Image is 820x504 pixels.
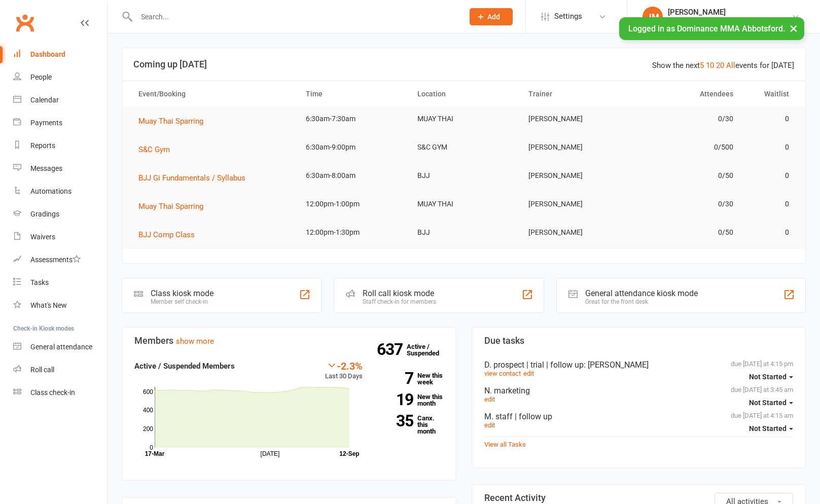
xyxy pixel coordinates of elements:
td: 0 [742,164,798,188]
td: 6:30am-7:30am [297,107,408,131]
td: BJJ [408,221,520,244]
a: Payments [13,112,107,134]
a: edit [523,370,534,377]
span: Muay Thai Sparring [138,202,203,211]
a: show more [176,337,214,346]
strong: 7 [378,371,413,386]
h3: Members [134,336,444,346]
button: S&C Gym [138,143,177,156]
span: Not Started [749,399,787,407]
div: General attendance [30,343,92,351]
a: View all Tasks [484,441,526,448]
a: Roll call [13,358,107,381]
span: BJJ Comp Class [138,230,195,239]
h3: Recent Activity [484,493,794,503]
a: edit [484,395,495,403]
td: [PERSON_NAME] [519,192,631,216]
a: Automations [13,180,107,203]
span: Not Started [749,424,787,433]
td: 0/50 [631,164,742,188]
td: 0/500 [631,135,742,159]
div: Class check-in [30,388,75,397]
a: 35Canx. this month [378,415,444,435]
a: 7New this week [378,372,444,385]
button: BJJ Comp Class [138,229,202,241]
a: 5 [700,61,704,70]
div: Assessments [30,256,81,264]
div: Dashboard [30,50,65,58]
button: × [785,17,803,39]
a: Gradings [13,203,107,226]
div: Great for the front desk [585,298,698,305]
div: Dominance MMA [GEOGRAPHIC_DATA] [668,17,792,26]
a: 20 [716,61,724,70]
div: General attendance kiosk mode [585,289,698,298]
div: JM [643,7,663,27]
td: [PERSON_NAME] [519,135,631,159]
div: People [30,73,52,81]
strong: 19 [378,392,413,407]
button: Muay Thai Sparring [138,115,210,127]
th: Event/Booking [129,81,297,107]
button: BJJ Gi Fundamentals / Syllabus [138,172,253,184]
div: Gradings [30,210,59,218]
td: 0 [742,135,798,159]
button: Not Started [749,419,793,438]
div: Class kiosk mode [151,289,213,298]
div: Calendar [30,96,59,104]
td: MUAY THAI [408,107,520,131]
div: Messages [30,164,62,172]
div: Tasks [30,278,49,286]
div: Waivers [30,233,55,241]
a: Clubworx [12,10,38,35]
span: : [PERSON_NAME] [584,360,649,370]
div: N. marketing [484,386,794,395]
div: Last 30 Days [325,360,363,382]
th: Waitlist [742,81,798,107]
a: 10 [706,61,714,70]
input: Search... [133,10,456,24]
td: 0/30 [631,107,742,131]
span: Settings [554,5,582,28]
th: Trainer [519,81,631,107]
strong: Active / Suspended Members [134,362,235,371]
a: view contact [484,370,521,377]
div: [PERSON_NAME] [668,8,792,17]
span: BJJ Gi Fundamentals / Syllabus [138,173,245,183]
div: Staff check-in for members [363,298,436,305]
div: Roll call kiosk mode [363,289,436,298]
a: General attendance kiosk mode [13,336,107,358]
a: What's New [13,294,107,317]
div: Roll call [30,366,54,374]
td: MUAY THAI [408,192,520,216]
a: Dashboard [13,43,107,66]
td: [PERSON_NAME] [519,107,631,131]
span: S&C Gym [138,145,170,154]
td: 12:00pm-1:30pm [297,221,408,244]
td: [PERSON_NAME] [519,164,631,188]
a: 637Active / Suspended [407,336,451,364]
th: Location [408,81,520,107]
a: Tasks [13,271,107,294]
td: S&C GYM [408,135,520,159]
a: Assessments [13,248,107,271]
a: Waivers [13,226,107,248]
a: Messages [13,157,107,180]
td: 12:00pm-1:00pm [297,192,408,216]
strong: 35 [378,413,413,428]
button: Muay Thai Sparring [138,200,210,212]
div: Automations [30,187,72,195]
th: Time [297,81,408,107]
button: Not Started [749,368,793,386]
div: D. prospect | trial | follow up [484,360,794,370]
h3: Due tasks [484,336,794,346]
td: 0 [742,192,798,216]
a: Calendar [13,89,107,112]
td: 0 [742,107,798,131]
span: Not Started [749,373,787,381]
span: Logged in as Dominance MMA Abbotsford. [628,24,785,33]
td: 0 [742,221,798,244]
div: Reports [30,141,55,150]
div: What's New [30,301,67,309]
div: Show the next events for [DATE] [652,59,794,71]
